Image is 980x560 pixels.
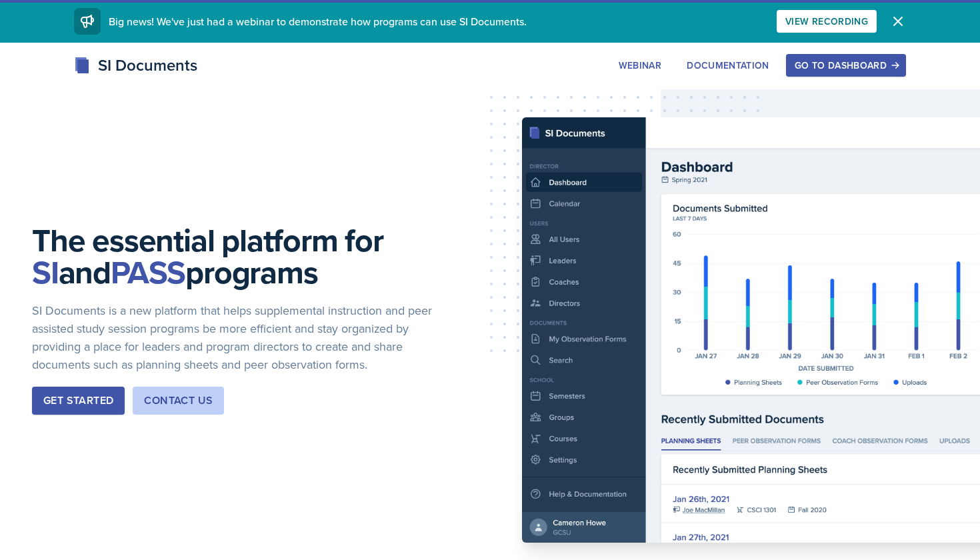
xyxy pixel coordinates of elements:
div: Documentation [687,60,769,71]
span: Big news! We've just had a webinar to demonstrate how programs can use SI Documents. [109,14,527,29]
div: Get Started [43,393,113,409]
button: Get Started [32,387,125,415]
button: Documentation [678,54,778,77]
div: SI Documents [74,53,197,77]
div: View Recording [785,16,868,27]
div: Go to Dashboard [795,60,897,71]
button: Go to Dashboard [786,54,906,77]
div: Webinar [619,60,661,71]
div: Contact Us [144,393,213,409]
button: Contact Us [133,387,224,415]
button: View Recording [777,10,877,33]
button: Webinar [610,54,670,77]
